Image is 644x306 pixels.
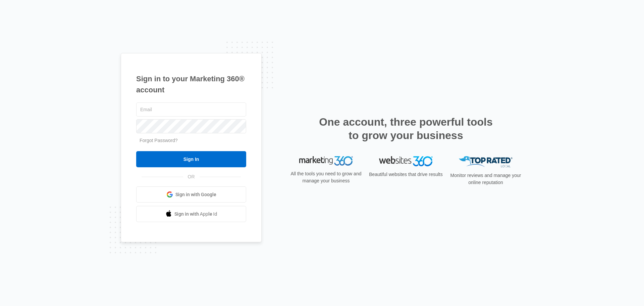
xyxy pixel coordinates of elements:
[299,156,353,166] img: Marketing 360
[175,191,216,198] span: Sign in with Google
[368,171,443,178] p: Beautiful websites that drive results
[448,172,523,186] p: Monitor reviews and manage your online reputation
[183,173,200,180] span: OR
[136,73,246,95] h1: Sign in to your Marketing 360® account
[459,156,513,167] img: Top Rated Local
[379,156,433,166] img: Websites 360
[140,138,178,143] a: Forgot Password?
[136,102,246,117] input: Email
[317,115,495,142] h2: One account, three powerful tools to grow your business
[136,206,246,222] a: Sign in with Apple Id
[288,170,364,184] p: All the tools you need to grow and manage your business
[136,151,246,167] input: Sign In
[174,211,217,218] span: Sign in with Apple Id
[136,186,246,203] a: Sign in with Google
